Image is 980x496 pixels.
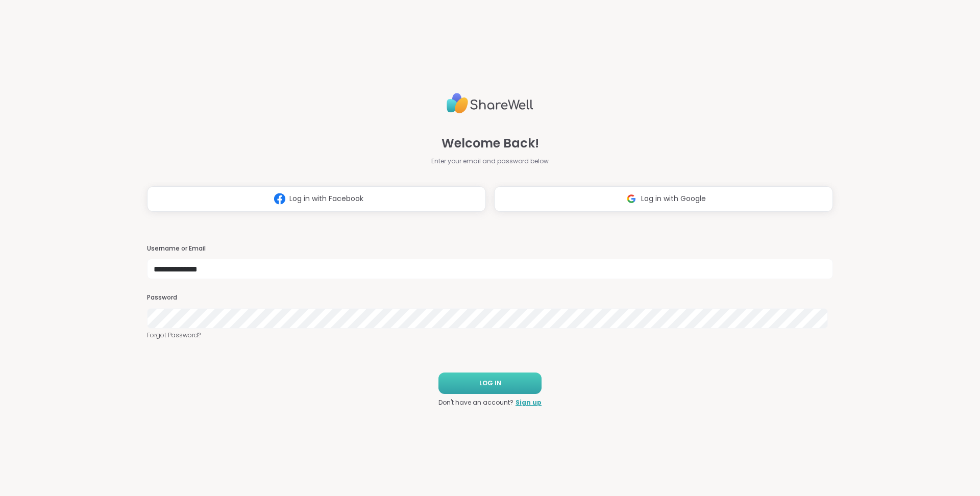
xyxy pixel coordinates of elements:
[438,398,513,407] span: Don't have an account?
[447,89,533,118] img: ShareWell Logo
[442,134,539,153] span: Welcome Back!
[622,189,641,208] img: ShareWell Logomark
[270,189,289,208] img: ShareWell Logomark
[147,186,486,212] button: Log in with Facebook
[516,398,542,407] a: Sign up
[147,244,833,253] h3: Username or Email
[479,379,501,388] span: LOG IN
[641,193,706,204] span: Log in with Google
[438,373,542,394] button: LOG IN
[289,193,363,204] span: Log in with Facebook
[431,157,549,166] span: Enter your email and password below
[494,186,833,212] button: Log in with Google
[147,331,833,340] a: Forgot Password?
[147,293,833,302] h3: Password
